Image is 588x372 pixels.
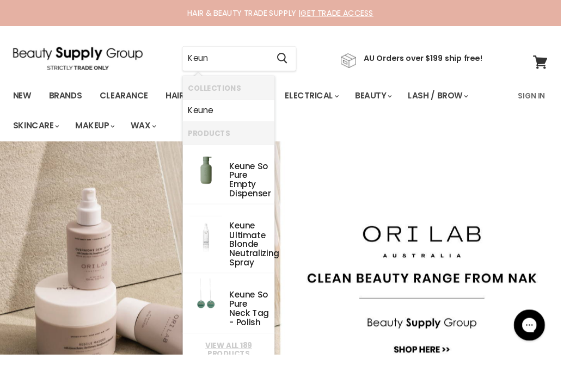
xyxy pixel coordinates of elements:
[241,303,262,315] b: Keun
[291,89,362,112] a: Electrical
[364,89,418,112] a: Beauty
[199,220,234,265] img: 13072_1_200x.jpg
[5,85,537,148] ul: Main menu
[420,89,498,112] a: Lash / Brow
[241,231,262,243] b: Keun
[192,127,288,152] li: Products
[197,109,218,122] b: Keun
[534,321,577,361] iframe: Gorgias live chat messenger
[166,89,229,112] a: Haircare
[241,170,283,209] div: e So Pure Empty Dispenser
[129,121,170,144] a: Wax
[5,121,69,144] a: Skincare
[96,89,163,112] a: Clearance
[192,287,288,349] li: Products: Keune So Pure Neck Tag - Polish
[197,107,283,125] a: e
[241,305,283,344] div: e So Pure Neck Tag - Polish
[197,157,235,197] img: Keune-So-Pure-refillable-bottle-400ml.webp
[5,89,41,112] a: New
[241,168,262,181] b: Keun
[71,121,127,144] a: Makeup
[192,152,288,214] li: Products: Keune So Pure Empty Dispenser
[281,49,310,74] button: Search
[192,80,288,104] li: Collections
[192,104,288,127] li: Collections: Keune
[43,89,94,112] a: Brands
[316,8,392,19] a: GET TRADE ACCESS
[192,49,281,74] input: Search
[241,232,283,282] div: e Ultimate Blonde Neutralizing Spray
[192,214,288,287] li: Products: Keune Ultimate Blonde Neutralizing Spray
[197,292,235,330] img: polish_pdp_e609b746-2abd-4f06-8009-475614091024.webp
[537,89,578,112] a: Sign In
[191,48,311,75] form: Product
